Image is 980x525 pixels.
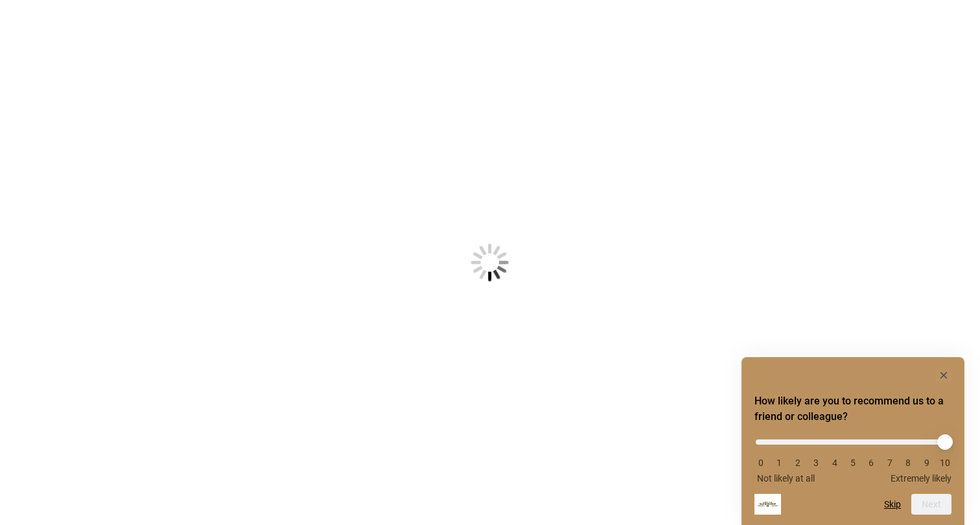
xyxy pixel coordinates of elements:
li: 5 [846,458,859,468]
li: 0 [754,458,767,468]
div: How likely are you to recommend us to a friend or colleague? Select an option from 0 to 10, with ... [754,367,951,515]
li: 4 [828,458,841,468]
button: Next question [911,494,951,515]
span: Extremely likely [891,473,951,484]
li: 3 [810,458,822,468]
li: 7 [883,458,896,468]
li: 8 [902,458,915,468]
li: 1 [773,458,786,468]
img: Loading [407,180,573,345]
li: 6 [865,458,878,468]
li: 2 [791,458,804,468]
li: 10 [939,458,951,468]
h2: How likely are you to recommend us to a friend or colleague? Select an option from 0 to 10, with ... [754,393,951,425]
button: Hide survey [936,367,951,383]
div: How likely are you to recommend us to a friend or colleague? Select an option from 0 to 10, with ... [754,430,951,484]
span: Not likely at all [757,473,815,484]
button: Skip [884,499,901,509]
li: 9 [920,458,933,468]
